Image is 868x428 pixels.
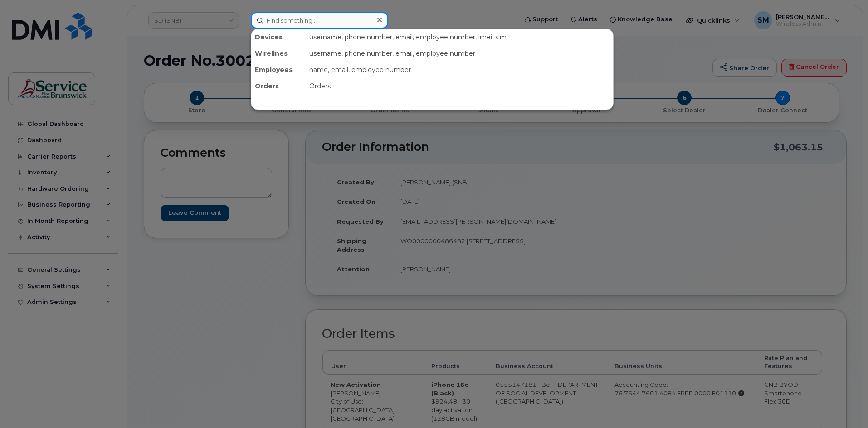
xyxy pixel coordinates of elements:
div: username, phone number, email, employee number, imei, sim [306,29,613,45]
div: name, email, employee number [306,62,613,78]
div: Orders [306,78,613,94]
div: Wirelines [251,45,306,62]
div: Orders [251,78,306,94]
div: username, phone number, email, employee number [306,45,613,62]
div: Devices [251,29,306,45]
div: Employees [251,62,306,78]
